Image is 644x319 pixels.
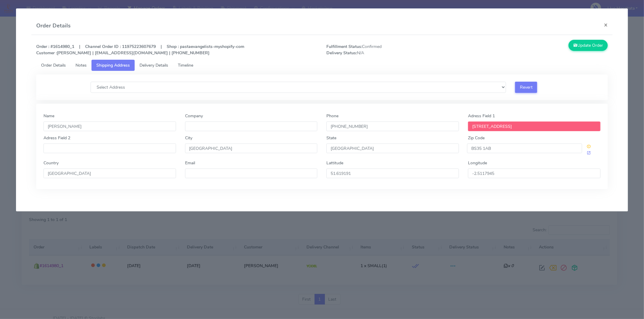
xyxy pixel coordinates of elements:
[468,160,487,166] label: Longitude
[178,62,193,68] span: Timeline
[96,62,130,68] span: Shipping Address
[43,113,54,119] label: Name
[36,22,71,30] h4: Order Details
[326,113,338,119] label: Phone
[36,50,57,56] strong: Customer :
[569,40,608,51] button: Update Order
[75,62,87,68] span: Notes
[326,44,362,49] strong: Fulfillment Status:
[322,43,467,56] span: Confirmed N/A
[36,60,608,71] ul: Tabs
[515,82,537,93] button: Revert
[468,135,485,141] label: Zip Code
[468,113,495,119] label: Adress Field 1
[139,62,168,68] span: Delivery Details
[185,160,195,166] label: Email
[41,62,66,68] span: Order Details
[43,135,70,141] label: Adress Field 2
[599,17,613,33] button: Close
[185,113,203,119] label: Company
[185,135,192,141] label: City
[326,50,357,56] strong: Delivery Status:
[326,135,336,141] label: State
[326,160,343,166] label: Lattitude
[36,44,244,56] strong: Order : #1614980_1 | Channel Order ID : 11975223607679 | Shop : pastaevangelists-myshopify-com [P...
[43,160,59,166] label: Country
